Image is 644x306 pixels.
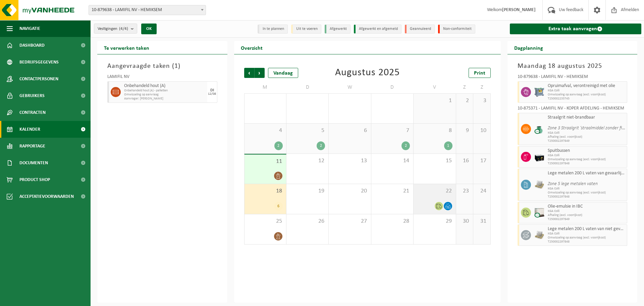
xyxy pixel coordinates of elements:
span: 8 [417,127,452,134]
span: Bedrijfsgegevens [19,54,59,71]
img: LP-PA-00000-WDN-11 [534,180,544,190]
div: 2 [317,141,325,150]
span: 10-879638 - LAMIFIL NV - HEMIKSEM [89,5,206,15]
td: Z [456,81,473,93]
span: Omwisseling op aanvraag [124,93,206,97]
span: KGA Colli [548,89,626,93]
td: D [371,81,414,93]
span: 16 [460,157,470,165]
div: 2 [401,141,410,150]
span: Dashboard [19,37,45,54]
span: 11 [248,158,283,165]
span: KGA Colli [548,131,626,135]
a: Print [469,68,491,78]
span: 3 [477,97,487,104]
span: T250002297848 [548,240,626,244]
span: Afhaling (excl. voorrijkost) [548,135,626,139]
span: 5 [290,127,325,134]
button: OK [141,24,157,34]
span: T250002297849 [548,139,626,143]
h2: Te verwerken taken [97,41,156,54]
span: T250002233745 [548,97,626,101]
td: M [244,81,286,93]
span: 26 [290,218,325,225]
span: 6 [332,127,367,134]
li: Afgewerkt en afgemeld [354,25,401,34]
span: Afhaling (excl. voorrijkost) [548,213,626,217]
div: 2 [274,141,283,150]
span: Aanvrager: [PERSON_NAME] [124,97,206,101]
span: Contracten [19,104,46,121]
span: 28 [375,218,410,225]
span: 30 [460,218,470,225]
h2: Dagplanning [507,41,550,54]
li: In te plannen [258,25,288,34]
span: Onbehandeld hout (A) - palletten [124,89,206,93]
button: Vestigingen(4/4) [94,24,137,34]
span: 21 [375,187,410,195]
a: Extra taak aanvragen [510,24,642,34]
span: 14 [375,157,410,165]
span: KGA Colli [548,187,626,191]
span: 4 [248,127,283,134]
span: 28 [248,97,283,104]
span: Onbehandeld hout (A) [124,83,206,89]
div: Augustus 2025 [335,68,400,78]
img: PB-OT-0200-CU [534,124,544,134]
span: Gebruikers [19,87,45,104]
span: 2 [460,97,470,104]
span: Volgende [255,68,265,78]
span: Contactpersonen [19,71,58,87]
div: LAMIFIL NV [107,75,217,81]
span: KGA Colli [548,154,626,158]
span: Straalgrit niet-brandbaar [548,115,626,120]
img: PB-LB-0680-HPE-BK-11 [534,152,544,162]
span: 31 [477,218,487,225]
span: T250002297849 [548,217,626,221]
span: Opruimafval, verontreinigd met olie [548,83,626,89]
span: 29 [290,97,325,104]
div: 10-879638 - LAMIFIL NV - HEMIKSEM [518,75,628,81]
div: Vandaag [268,68,298,78]
span: Omwisseling op aanvraag (excl. voorrijkost) [548,158,626,162]
span: 18 [248,187,283,195]
i: Zone 5 lege metalen vaten [548,181,598,186]
td: W [329,81,371,93]
div: 6 [274,202,283,211]
span: 31 [375,97,410,104]
span: Vestigingen [98,24,128,34]
td: Z [473,81,490,93]
span: Spuitbussen [548,148,626,154]
div: 10-875371 - LAMIFIL NV - KOPER AFDELING - HEMIKSEM [518,106,628,113]
span: Lege metalen 200 L vaten van gevaarlijke producten [548,171,626,176]
span: 22 [417,187,452,195]
span: 25 [248,218,283,225]
span: 29 [417,218,452,225]
span: Omwisseling op aanvraag (excl. voorrijkost) [548,93,626,97]
span: Omwisseling op aanvraag (excl. voorrijkost) [548,236,626,240]
div: 12/08 [208,92,216,96]
h2: Overzicht [234,41,269,54]
div: 1 [444,141,452,150]
span: 19 [290,187,325,195]
h3: Maandag 18 augustus 2025 [518,61,628,71]
span: 24 [477,187,487,195]
div: DI [210,88,214,92]
span: T250002297848 [548,195,626,199]
li: Afgewerkt [325,25,351,34]
span: KGA Colli [548,232,626,236]
span: Kalender [19,121,40,138]
span: 30 [332,97,367,104]
span: Print [474,71,485,76]
strong: [PERSON_NAME] [502,7,536,12]
span: 15 [417,157,452,165]
span: 17 [477,157,487,165]
li: Geannuleerd [405,25,435,34]
img: PB-IC-CU [534,208,544,218]
span: 9 [460,127,470,134]
td: V [414,81,456,93]
span: 10 [477,127,487,134]
count: (4/4) [119,27,128,31]
td: D [286,81,329,93]
li: Non-conformiteit [438,25,475,34]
